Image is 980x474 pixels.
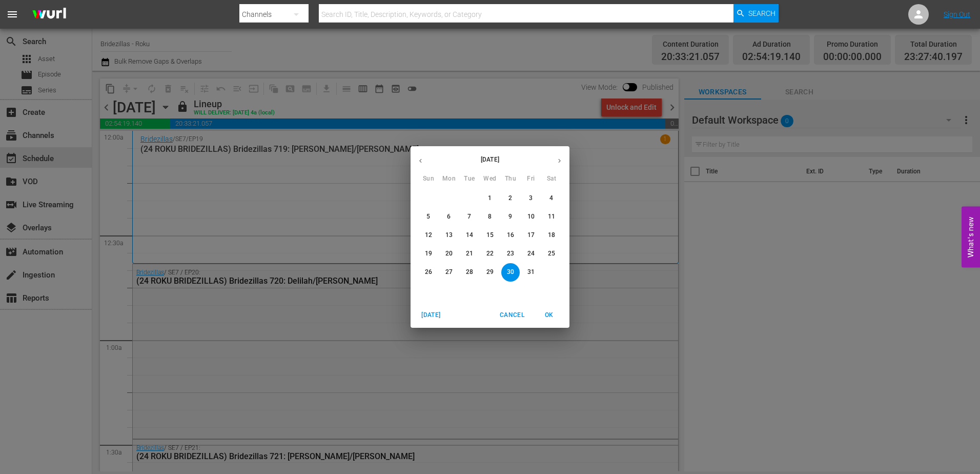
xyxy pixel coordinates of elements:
p: 17 [527,231,535,240]
p: 27 [445,268,453,276]
span: Search [748,4,775,23]
button: 6 [440,208,458,226]
button: 8 [481,208,499,226]
button: 5 [419,208,438,226]
p: 30 [507,268,514,276]
p: 14 [466,231,473,240]
p: 12 [425,231,432,240]
button: 31 [522,263,540,282]
p: [DATE] [431,155,549,164]
button: 1 [481,189,499,208]
p: 13 [445,231,453,240]
span: menu [6,8,18,21]
span: Sat [542,174,561,184]
button: 2 [501,189,520,208]
p: 23 [507,249,514,258]
span: Wed [481,174,499,184]
p: 7 [467,212,471,221]
button: 19 [419,245,438,263]
button: 30 [501,263,520,282]
p: 22 [486,249,494,258]
span: Sun [419,174,438,184]
button: 14 [460,226,479,245]
p: 20 [445,249,453,258]
p: 19 [425,249,432,258]
button: 13 [440,226,458,245]
p: 15 [486,231,494,240]
button: 23 [501,245,520,263]
span: Fri [522,174,540,184]
span: Tue [460,174,479,184]
button: 21 [460,245,479,263]
a: Sign Out [944,10,970,18]
img: ans4CAIJ8jUAAAAAAAAAAAAAAAAAAAAAAAAgQb4GAAAAAAAAAAAAAAAAAAAAAAAAJMjXAAAAAAAAAAAAAAAAAAAAAAAAgAT5G... [25,3,74,27]
button: 22 [481,245,499,263]
p: 11 [548,212,555,221]
p: 21 [466,249,473,258]
p: 8 [488,212,492,221]
button: 10 [522,208,540,226]
button: 20 [440,245,458,263]
p: 6 [447,212,451,221]
p: 24 [527,249,535,258]
p: 5 [426,212,430,221]
button: OK [533,307,565,324]
p: 28 [466,268,473,276]
p: 31 [527,268,535,276]
span: Mon [440,174,458,184]
span: [DATE] [419,310,443,321]
p: 29 [486,268,494,276]
span: OK [537,310,561,321]
button: 7 [460,208,479,226]
button: 16 [501,226,520,245]
button: 27 [440,263,458,282]
button: 4 [542,189,561,208]
button: Cancel [496,307,528,324]
button: 18 [542,226,561,245]
span: Cancel [500,310,524,321]
button: 28 [460,263,479,282]
button: 12 [419,226,438,245]
p: 25 [548,249,555,258]
p: 9 [508,212,512,221]
button: 9 [501,208,520,226]
p: 4 [549,194,553,203]
button: 26 [419,263,438,282]
button: 15 [481,226,499,245]
p: 18 [548,231,555,240]
button: 25 [542,245,561,263]
span: Thu [501,174,520,184]
p: 10 [527,212,535,221]
p: 1 [488,194,492,203]
p: 26 [425,268,432,276]
button: Open Feedback Widget [962,207,980,268]
p: 2 [508,194,512,203]
button: 3 [522,189,540,208]
button: 17 [522,226,540,245]
button: [DATE] [415,307,447,324]
button: 24 [522,245,540,263]
button: 29 [481,263,499,282]
button: 11 [542,208,561,226]
p: 3 [529,194,533,203]
p: 16 [507,231,514,240]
